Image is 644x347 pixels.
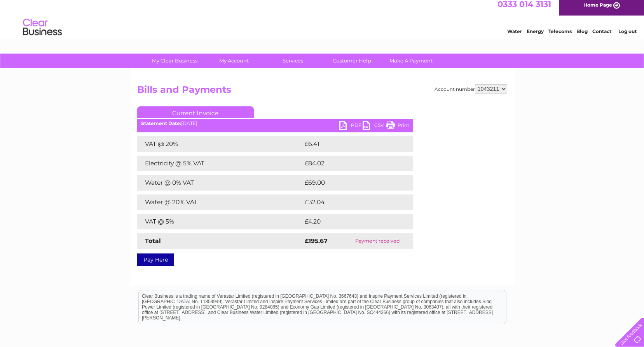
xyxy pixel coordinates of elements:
td: VAT @ 20% [137,136,303,152]
td: £4.20 [303,214,395,229]
td: £6.41 [303,136,394,152]
a: Log out [618,33,637,39]
div: [DATE] [137,121,413,126]
td: Water @ 0% VAT [137,175,303,191]
a: Customer Help [320,54,384,68]
a: Energy [527,33,544,39]
a: Make A Payment [379,54,443,68]
a: Contact [592,33,611,39]
a: Print [386,121,409,132]
a: CSV [363,121,386,132]
a: Services [261,54,325,68]
td: £84.02 [303,156,398,171]
strong: £195.67 [305,237,328,245]
a: My Account [202,54,266,68]
td: Electricity @ 5% VAT [137,156,303,171]
a: My Clear Business [143,54,207,68]
a: 0333 014 3131 [497,4,551,14]
a: PDF [339,121,363,132]
a: Pay Here [137,253,174,266]
div: Account number [435,84,507,94]
td: Payment received [342,233,413,249]
td: VAT @ 5% [137,214,303,229]
a: Water [507,33,522,39]
img: logo.png [23,20,62,44]
td: £69.00 [303,175,398,191]
td: £32.04 [303,194,398,210]
h2: Bills and Payments [137,84,507,99]
a: Telecoms [548,33,572,39]
strong: Total [145,237,161,245]
div: Clear Business is a trading name of Verastar Limited (registered in [GEOGRAPHIC_DATA] No. 3667643... [139,4,506,38]
b: Statement Date: [141,120,181,126]
td: Water @ 20% VAT [137,194,303,210]
a: Blog [576,33,588,39]
a: Current Invoice [137,106,254,118]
